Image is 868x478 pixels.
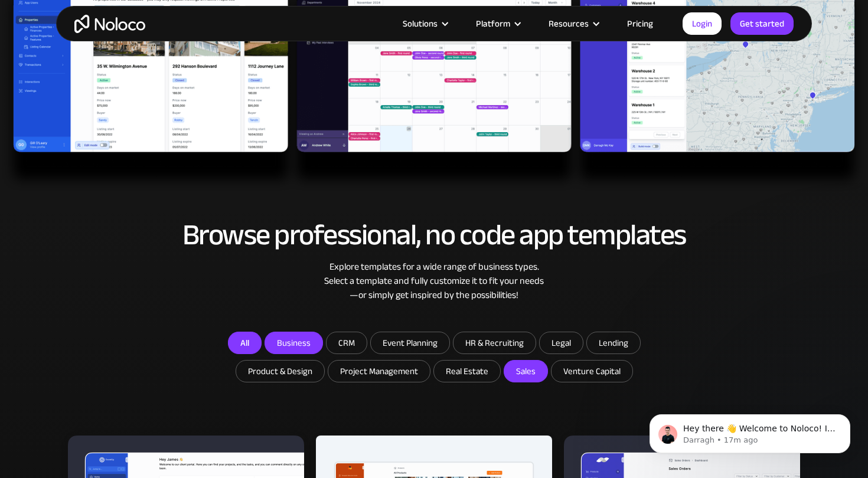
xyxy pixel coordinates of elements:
[612,16,668,31] a: Pricing
[68,219,800,251] h2: Browse professional, no code app templates
[461,16,534,31] div: Platform
[403,16,438,31] div: Solutions
[476,16,510,31] div: Platform
[68,260,800,302] div: Explore templates for a wide range of business types. Select a template and fully customize it to...
[549,16,589,31] div: Resources
[534,16,612,31] div: Resources
[632,389,868,472] iframe: Intercom notifications message
[388,16,461,31] div: Solutions
[74,15,145,33] a: home
[198,332,670,385] form: Email Form
[683,12,722,35] a: Login
[730,12,794,35] a: Get started
[228,332,262,354] a: All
